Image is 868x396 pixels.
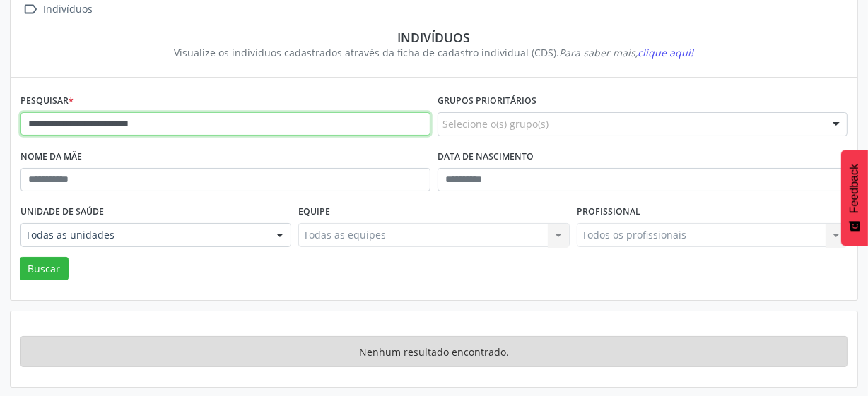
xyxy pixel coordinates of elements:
[577,201,640,223] label: Profissional
[30,45,838,60] div: Visualize os indivíduos cadastrados através da ficha de cadastro individual (CDS).
[20,257,69,281] button: Buscar
[298,201,330,223] label: Equipe
[638,46,694,59] span: clique aqui!
[442,116,549,131] span: Selecione o(s) grupo(s)
[20,146,82,168] label: Nome da mãe
[20,201,104,223] label: Unidade de saúde
[841,150,868,246] button: Feedback - Mostrar pesquisa
[30,30,838,45] div: Indivíduos
[20,336,848,367] div: Nenhum resultado encontrado.
[438,146,534,168] label: Data de nascimento
[25,228,262,242] span: Todas as unidades
[848,164,861,213] span: Feedback
[560,46,694,59] i: Para saber mais,
[438,90,536,112] label: Grupos prioritários
[20,90,74,112] label: Pesquisar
